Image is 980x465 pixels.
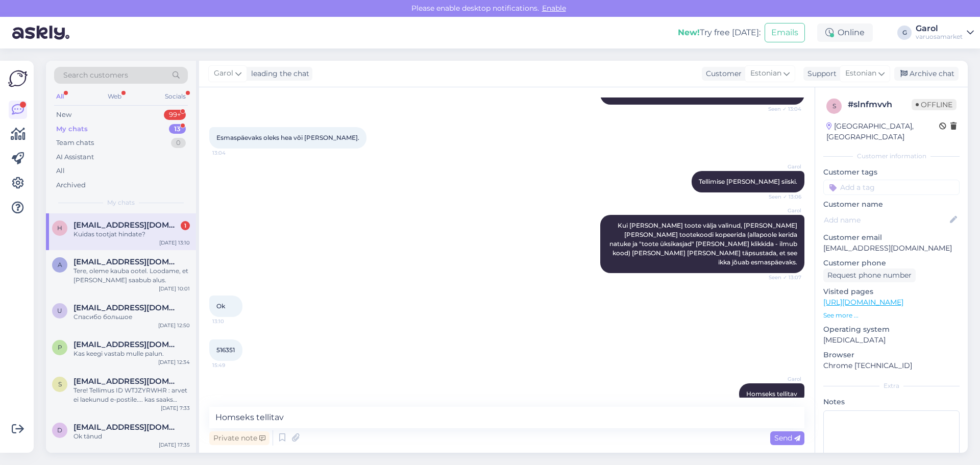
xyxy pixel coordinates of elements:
span: Estonian [845,68,876,79]
div: varuosamarket [916,33,963,41]
span: uvv1167@gmail.com [73,303,180,312]
span: Garol [214,68,233,79]
span: u [57,307,62,314]
div: # slnfmvvh [848,99,912,111]
div: Kuidas tootjat hindate? [73,230,190,239]
div: Garol [916,25,963,33]
div: [DATE] 10:01 [159,285,190,292]
div: Request phone number [823,268,916,282]
div: Customer [702,68,742,79]
span: pparmson@gmail.com [73,340,180,349]
p: See more ... [823,311,960,320]
div: Online [817,23,873,42]
div: [DATE] 17:35 [159,441,190,449]
div: Kas keegi vastab mulle palun. [73,349,190,358]
div: Private note [209,431,269,445]
p: [MEDICAL_DATA] [823,335,960,346]
div: Tere! Tellimus ID WTJZYRWHR : arvet ei laekunud e-postile.... kas saaks [PERSON_NAME] äkki? [73,386,190,404]
div: AI Assistant [56,152,94,162]
span: Estonian [750,68,781,79]
div: [DATE] 7:33 [161,404,190,412]
p: Browser [823,350,960,360]
p: Customer email [823,232,960,243]
span: Hedi.paar@yahoo.com [73,221,180,230]
span: A [58,261,62,268]
span: My chats [107,198,135,207]
div: Team chats [56,138,94,148]
span: Garol [763,207,801,214]
div: [DATE] 12:34 [158,358,190,366]
div: Tere, oleme kauba ootel. Loodame, et [PERSON_NAME] saabub alus. [73,266,190,285]
span: Esmaspäevaks oleks hea või [PERSON_NAME]. [216,134,359,141]
span: H [57,224,62,232]
div: 0 [171,138,186,148]
div: Спасибо большое [73,312,190,322]
div: Extra [823,381,960,390]
p: [EMAIL_ADDRESS][DOMAIN_NAME] [823,243,960,254]
span: Seen ✓ 13:04 [763,105,801,113]
div: G [897,26,912,40]
span: s [832,102,836,110]
div: Socials [163,90,188,103]
span: Antimagi12@gmail.com [73,257,180,266]
div: Web [106,90,124,103]
div: [GEOGRAPHIC_DATA], [GEOGRAPHIC_DATA] [826,121,939,142]
span: Send [774,433,800,443]
div: 1 [181,221,190,230]
span: Ok [216,302,225,310]
div: [DATE] 12:50 [158,322,190,329]
p: Customer name [823,199,960,210]
span: Offline [912,99,957,110]
span: s [58,380,62,388]
div: [DATE] 13:10 [159,239,190,247]
div: Support [803,68,837,79]
p: Customer tags [823,167,960,178]
span: Garol [763,375,801,383]
span: Kui [PERSON_NAME] toote välja valinud, [PERSON_NAME] [PERSON_NAME] tootekoodi kopeerida (allapool... [609,222,799,266]
div: Try free [DATE]: [678,27,761,39]
span: Tellimise [PERSON_NAME] siiski. [699,178,797,185]
a: [URL][DOMAIN_NAME] [823,298,903,307]
div: Archive chat [894,67,959,81]
span: Danila.tukov@gmail.com [73,423,180,432]
span: siseminevabadus@gmail.com [73,377,180,386]
span: Search customers [63,70,128,81]
p: Notes [823,397,960,407]
div: All [54,90,66,103]
span: 516351 [216,346,235,354]
span: 15:49 [212,361,251,369]
p: Chrome [TECHNICAL_ID] [823,360,960,371]
div: 99+ [164,110,186,120]
p: Visited pages [823,286,960,297]
span: D [57,426,62,434]
input: Add name [824,214,948,226]
p: Customer phone [823,258,960,268]
img: Askly Logo [8,69,28,88]
span: 13:10 [212,317,251,325]
span: Homseks tellitav [746,390,797,398]
div: My chats [56,124,88,134]
span: Seen ✓ 13:07 [763,274,801,281]
a: Garolvaruosamarket [916,25,974,41]
div: Customer information [823,152,960,161]
span: 13:04 [212,149,251,157]
div: All [56,166,65,176]
p: Operating system [823,324,960,335]
span: Seen ✓ 13:06 [763,193,801,201]
b: New! [678,28,700,37]
button: Emails [765,23,805,42]
span: Enable [539,4,569,13]
input: Add a tag [823,180,960,195]
div: Ok tänud [73,432,190,441]
div: 13 [169,124,186,134]
span: p [58,344,62,351]
span: Garol [763,163,801,170]
div: Archived [56,180,86,190]
div: leading the chat [247,68,309,79]
div: New [56,110,71,120]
